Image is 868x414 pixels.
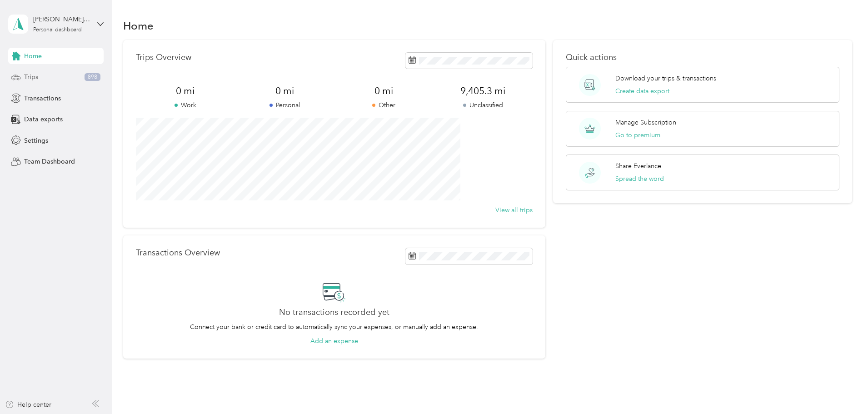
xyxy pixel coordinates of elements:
span: 0 mi [334,85,433,97]
button: Create data export [615,86,669,96]
p: Other [334,100,433,110]
button: Add an expense [310,336,358,346]
p: Download your trips & transactions [615,74,716,83]
iframe: Everlance-gr Chat Button Frame [817,363,868,414]
p: Personal [235,100,334,110]
p: Share Everlance [615,161,661,171]
span: Data exports [24,115,63,124]
div: [PERSON_NAME][EMAIL_ADDRESS][DOMAIN_NAME] [33,15,90,24]
button: Help center [5,400,51,409]
button: Go to premium [615,130,660,140]
button: Spread the word [615,174,664,184]
span: Team Dashboard [24,157,75,166]
span: Transactions [24,94,61,103]
span: 898 [85,73,100,81]
button: View all trips [495,205,533,215]
p: Transactions Overview [136,248,220,258]
span: 9,405.3 mi [433,85,532,97]
p: Quick actions [566,53,839,62]
div: Personal dashboard [33,27,82,33]
span: Home [24,51,42,61]
p: Trips Overview [136,53,191,62]
p: Manage Subscription [615,118,676,127]
p: Unclassified [433,100,532,110]
span: Trips [24,72,38,82]
h2: No transactions recorded yet [279,308,389,317]
h1: Home [123,21,154,30]
p: Work [136,100,235,110]
span: 0 mi [235,85,334,97]
span: 0 mi [136,85,235,97]
span: Settings [24,136,48,145]
p: Connect your bank or credit card to automatically sync your expenses, or manually add an expense. [190,322,478,332]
